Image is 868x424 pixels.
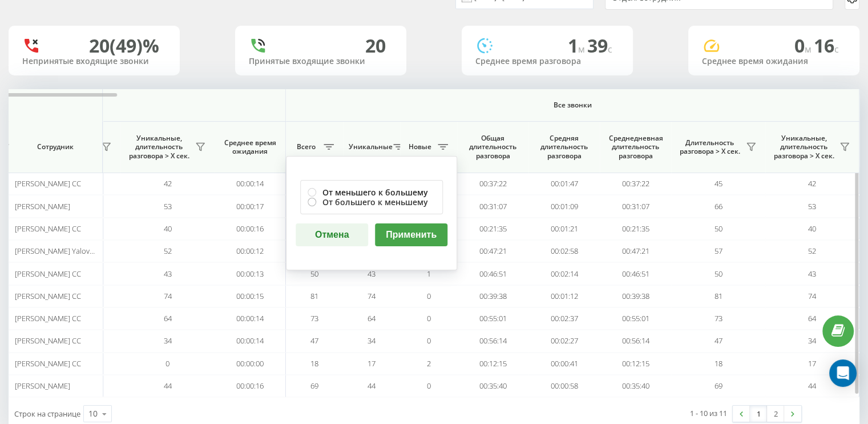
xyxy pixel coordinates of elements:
span: Длительность разговора > Х сек. [677,138,742,156]
td: 00:39:38 [600,285,671,307]
td: 00:00:16 [215,218,286,240]
span: Новые [406,142,434,151]
span: Среднедневная длительность разговора [608,134,663,161]
span: 66 [714,201,722,211]
span: 0 [165,358,169,369]
label: От большего к меньшему [308,197,435,207]
span: 69 [310,381,318,391]
td: 00:00:13 [215,262,286,285]
span: c [608,43,612,55]
td: 00:37:22 [457,173,528,195]
span: 47 [310,335,318,346]
td: 00:21:35 [457,218,528,240]
a: 2 [767,406,784,422]
td: 00:00:58 [528,375,600,397]
span: 1 [568,33,587,58]
span: 44 [808,381,816,391]
span: 74 [808,291,816,301]
span: [PERSON_NAME] CC [15,335,81,346]
span: [PERSON_NAME] CC [15,313,81,323]
span: Все звонки [320,101,825,110]
div: 20 (49)% [89,35,159,57]
span: Среднее время ожидания [223,138,277,156]
span: 34 [808,335,816,346]
td: 00:01:21 [528,218,600,240]
td: 00:00:41 [528,353,600,375]
span: 34 [368,335,376,346]
span: 0 [427,291,431,301]
span: 0 [427,335,431,346]
span: Сотрудник [18,142,92,151]
div: Среднее время разговора [475,57,619,66]
label: От меньшего к большему [308,187,435,197]
td: 00:02:58 [528,240,600,262]
span: 40 [808,223,816,234]
span: [PERSON_NAME] CC [15,269,81,279]
span: 53 [808,201,816,211]
span: Всего [292,142,320,151]
td: 00:12:15 [600,353,671,375]
div: 1 - 10 из 11 [690,407,727,419]
span: 81 [714,291,722,301]
span: Уникальные [349,142,390,151]
span: 69 [714,381,722,391]
td: 00:00:16 [215,375,286,397]
td: 00:00:14 [215,307,286,330]
span: 64 [808,313,816,323]
td: 00:01:12 [528,285,600,307]
span: Уникальные, длительность разговора > Х сек. [126,134,192,161]
span: 43 [368,269,376,279]
td: 00:01:09 [528,195,600,217]
div: 10 [88,408,98,419]
span: 42 [808,178,816,189]
span: 50 [714,223,722,234]
span: Средняя длительность разговора [537,134,591,161]
span: c [834,43,839,55]
span: [PERSON_NAME] СС [15,358,81,369]
td: 00:56:14 [457,330,528,352]
span: 45 [714,178,722,189]
td: 00:00:14 [215,173,286,195]
span: 64 [164,313,172,323]
span: 0 [794,33,814,58]
td: 00:12:15 [457,353,528,375]
span: 39 [587,33,612,58]
td: 00:02:27 [528,330,600,352]
span: 43 [808,269,816,279]
td: 00:56:14 [600,330,671,352]
span: [PERSON_NAME] [15,201,70,211]
span: 73 [310,313,318,323]
span: 47 [714,335,722,346]
td: 00:00:17 [215,195,286,217]
td: 00:39:38 [457,285,528,307]
span: 42 [164,178,172,189]
span: 16 [814,33,839,58]
td: 00:21:35 [600,218,671,240]
span: 44 [164,381,172,391]
td: 00:47:21 [600,240,671,262]
span: 50 [714,269,722,279]
button: Применить [375,223,447,246]
span: [PERSON_NAME] CC [15,291,81,301]
span: 43 [164,269,172,279]
td: 00:02:37 [528,307,600,330]
div: Непринятые входящие звонки [22,57,166,66]
span: 81 [310,291,318,301]
span: 53 [164,201,172,211]
span: 74 [368,291,376,301]
span: 2 [427,358,431,369]
div: 20 [365,35,386,57]
td: 00:47:21 [457,240,528,262]
td: 00:01:47 [528,173,600,195]
td: 00:55:01 [600,307,671,330]
span: Уникальные, длительность разговора > Х сек. [771,134,836,161]
span: 52 [808,246,816,256]
span: [PERSON_NAME] [15,381,70,391]
span: 0 [427,313,431,323]
div: Среднее время ожидания [702,57,846,66]
span: 17 [368,358,376,369]
td: 00:00:00 [215,353,286,375]
td: 00:35:40 [457,375,528,397]
td: 00:00:12 [215,240,286,262]
span: Общая длительность разговора [466,134,520,161]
